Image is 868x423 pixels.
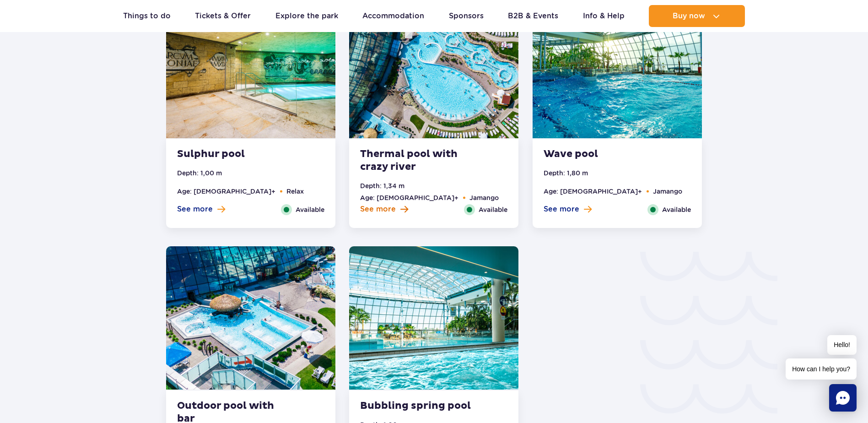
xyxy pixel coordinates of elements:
[544,204,592,214] button: See more
[508,5,558,27] a: B2B & Events
[360,400,471,412] strong: Bubbling spring pool
[653,186,682,196] li: Jamango
[673,12,705,20] span: Buy now
[544,148,654,161] strong: Wave pool
[786,358,857,380] span: How can I help you?
[177,148,288,161] strong: Sulphur pool
[275,5,338,27] a: Explore the park
[177,204,213,214] span: See more
[469,193,499,203] li: Jamango
[662,205,691,215] span: Available
[177,204,225,214] button: See more
[296,205,324,215] span: Available
[544,186,642,196] li: Age: [DEMOGRAPHIC_DATA]+
[360,204,396,214] span: See more
[583,5,625,27] a: Info & Help
[360,181,404,191] li: Depth: 1,34 m
[123,5,171,27] a: Things to do
[166,246,335,390] img: Zewnętrzny basen z barem
[829,384,857,412] div: Chat
[362,5,424,27] a: Accommodation
[479,205,507,215] span: Available
[544,168,588,178] li: Depth: 1,80 m
[349,246,518,390] img: Basen Bubbling
[286,186,304,196] li: Relax
[195,5,251,27] a: Tickets & Offer
[360,148,471,174] strong: Thermal pool with crazy river
[360,204,408,214] button: See more
[177,168,222,178] li: Depth: 1,00 m
[544,204,579,214] span: See more
[649,5,745,27] button: Buy now
[177,186,275,196] li: Age: [DEMOGRAPHIC_DATA]+
[827,335,857,355] span: Hello!
[360,193,458,203] li: Age: [DEMOGRAPHIC_DATA]+
[449,5,484,27] a: Sponsors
